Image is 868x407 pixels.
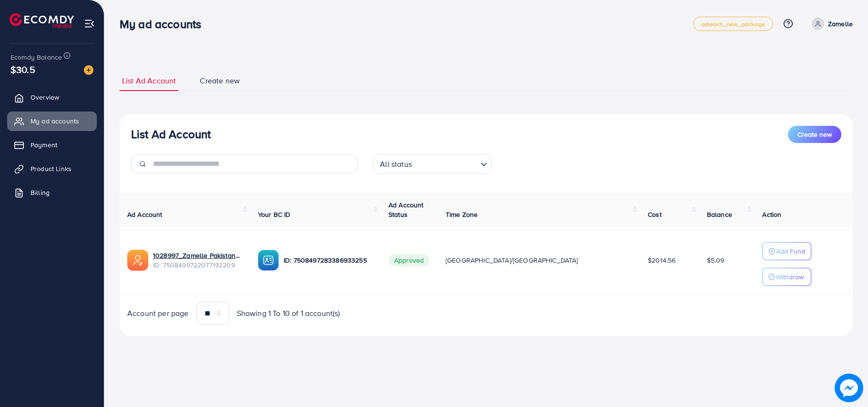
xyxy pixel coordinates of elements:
[127,210,163,219] span: Ad Account
[127,250,148,271] img: ic-ads-acc.e4c84228.svg
[835,374,863,402] img: image
[237,308,340,319] span: Showing 1 To 10 of 1 account(s)
[415,155,477,171] input: Search for option
[200,75,240,86] span: Create new
[776,245,805,257] p: Add Fund
[797,130,832,139] span: Create new
[776,271,804,283] p: Withdraw
[127,308,189,319] span: Account per page
[258,250,279,271] img: ic-ba-acc.ded83a64.svg
[31,92,59,102] span: Overview
[31,140,57,150] span: Payment
[153,251,243,270] div: <span class='underline'>1028997_Zamelle Pakistan_1748208831279</span></br>7508499722077192209
[762,210,781,219] span: Action
[7,135,97,154] a: Payment
[446,210,478,219] span: Time Zone
[446,255,578,265] span: [GEOGRAPHIC_DATA]/[GEOGRAPHIC_DATA]
[31,116,79,126] span: My ad accounts
[788,126,841,143] button: Create new
[7,183,97,202] a: Billing
[284,254,373,266] p: ID: 7508497283386933255
[153,251,243,260] a: 1028997_Zamelle Pakistan_1748208831279
[84,18,95,29] img: menu
[153,260,243,270] span: ID: 7508499722077192209
[10,13,74,28] img: logo
[7,88,97,107] a: Overview
[808,18,853,30] a: Zamelle
[7,159,97,178] a: Product Links
[707,210,732,219] span: Balance
[120,17,209,31] h3: My ad accounts
[693,17,773,31] a: adreach_new_package
[131,127,211,141] h3: List Ad Account
[122,75,176,86] span: List Ad Account
[373,154,492,173] div: Search for option
[31,164,71,173] span: Product Links
[707,255,725,265] span: $5.09
[828,18,853,30] p: Zamelle
[378,157,414,171] span: All status
[762,242,811,260] button: Add Fund
[388,254,429,266] span: Approved
[388,200,424,219] span: Ad Account Status
[648,255,675,265] span: $2014.56
[258,210,291,219] span: Your BC ID
[7,112,97,131] a: My ad accounts
[10,62,35,76] span: $30.5
[701,21,765,27] span: adreach_new_package
[10,52,62,62] span: Ecomdy Balance
[84,65,93,75] img: image
[648,210,662,219] span: Cost
[762,268,811,286] button: Withdraw
[31,188,50,197] span: Billing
